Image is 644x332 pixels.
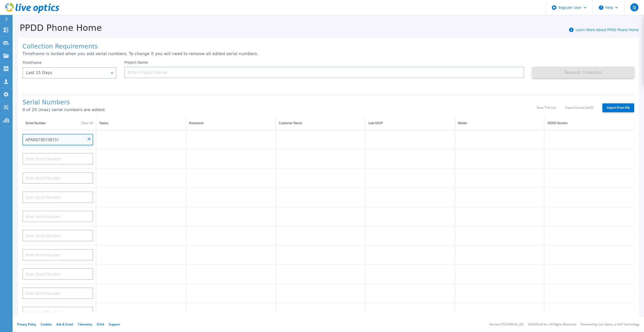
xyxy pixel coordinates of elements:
[22,307,93,318] input: Enter Serial Number
[17,322,36,326] a: Privacy Policy
[25,120,93,126] div: Serial Number
[22,43,634,50] h1: Collection Requirements
[581,323,639,326] li: Powered by Live Optics, a Dell Technology
[276,116,365,130] th: Customer Name
[365,116,455,130] th: Last ASUP
[455,116,545,130] th: Model
[41,322,52,326] a: Cookies
[97,322,104,326] a: EULA
[109,322,120,326] a: Support
[22,192,93,203] input: Enter Serial Number
[22,153,93,164] input: Enter Serial Number
[56,322,73,326] a: Ads & Email
[489,323,523,326] li: Version: [TECHNICAL_ID]
[22,108,537,112] p: 0 of 20 (max) serial numbers are added.
[545,116,634,130] th: DDOS Version
[22,268,93,280] input: Enter Serial Number
[124,67,524,78] input: Enter Project Name
[633,5,636,9] span: SJ
[22,288,93,299] input: Enter Serial Number
[602,103,634,112] label: Import From File
[22,172,93,184] input: Enter Serial Number
[96,116,186,130] th: Status
[26,70,107,75] div: Last 15 Days
[576,27,639,32] a: Learn More About PPDD Phone Home
[22,134,93,145] input: Enter Serial Number
[186,116,276,130] th: Hostname
[78,322,92,326] a: Telemetry
[528,323,576,326] li: © 2025 Dell Inc. All Rights Reserved
[22,61,42,65] label: Timeframe
[22,99,537,106] h1: Serial Numbers
[532,67,634,78] button: Request Collection
[22,249,93,260] input: Enter Serial Number
[124,61,148,64] label: Project Name
[22,52,634,56] p: Timeframe is locked when you add serial numbers. To change it you will need to remove all added s...
[22,230,93,241] input: Enter Serial Number
[13,23,102,33] h1: PPDD Phone Home
[22,211,93,222] input: Enter Serial Number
